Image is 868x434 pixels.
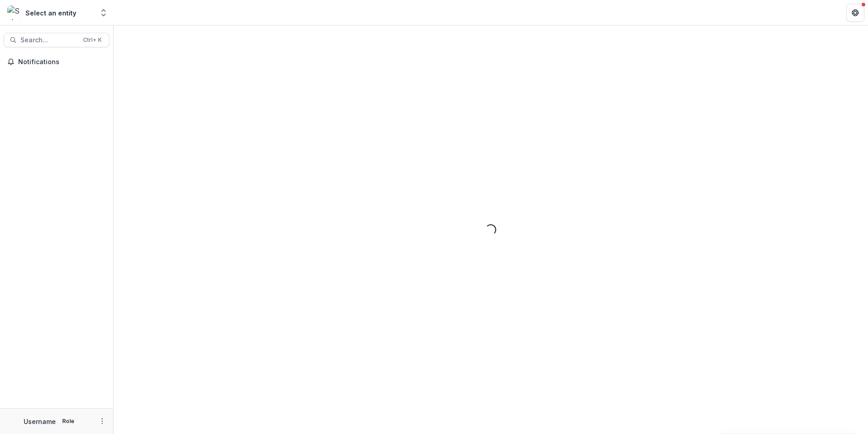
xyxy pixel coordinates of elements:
img: Select an entity [7,5,22,20]
span: Notifications [18,58,106,66]
span: Search... [20,36,78,44]
p: Role [59,417,77,425]
button: Notifications [4,55,109,69]
div: Select an entity [25,8,76,18]
button: Open entity switcher [97,4,110,22]
button: Search... [4,33,109,47]
p: Username [24,417,56,426]
button: Get Help [846,4,864,22]
button: More [97,416,108,427]
div: Ctrl + K [81,35,104,45]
